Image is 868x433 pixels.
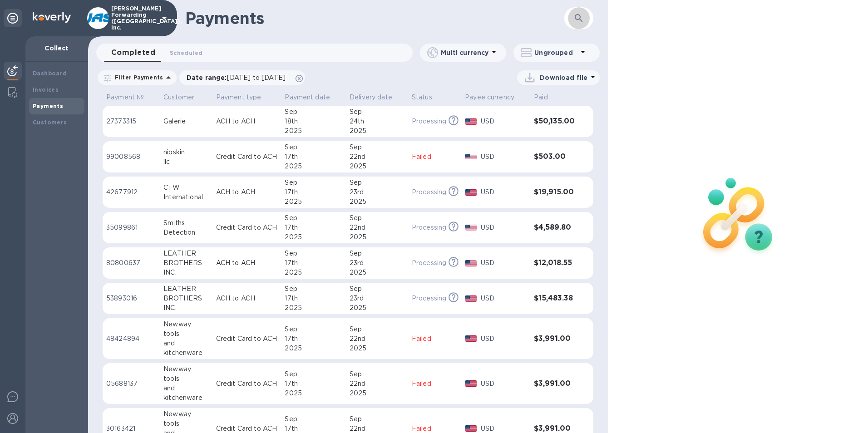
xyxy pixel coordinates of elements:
[350,126,404,136] div: 2025
[350,223,404,232] div: 22nd
[227,74,286,81] span: [DATE] to [DATE]
[350,107,404,117] div: Sep
[106,187,156,197] p: 42677912
[285,268,342,277] div: 2025
[163,409,209,419] div: Newway
[481,152,527,162] p: USD
[216,294,278,303] p: ACH to ACH
[216,93,273,102] span: Payment type
[285,152,342,162] div: 17th
[350,303,404,313] div: 2025
[163,192,209,202] div: International
[465,93,526,102] span: Payee currency
[481,334,527,344] p: USD
[187,73,290,82] p: Date range :
[350,389,404,398] div: 2025
[179,70,305,85] div: Date range:[DATE] to [DATE]
[285,162,342,171] div: 2025
[163,294,209,303] div: BROTHERS
[465,225,477,231] img: USD
[163,284,209,294] div: LEATHER
[163,303,209,313] div: INC.
[481,187,527,197] p: USD
[534,294,575,303] h3: $15,483.38
[285,294,342,303] div: 17th
[216,258,278,268] p: ACH to ACH
[534,223,575,232] h3: $4,589.80
[350,93,404,102] span: Delivery date
[163,364,209,374] div: Newway
[216,223,278,232] p: Credit Card to ACH
[534,48,577,57] p: Ungrouped
[412,93,432,102] p: Status
[163,393,209,403] div: kitchenware
[106,294,156,303] p: 53893016
[163,339,209,348] div: and
[285,414,342,424] div: Sep
[412,334,458,344] p: Failed
[163,419,209,428] div: tools
[350,268,404,277] div: 2025
[163,183,209,192] div: CTW
[106,93,144,102] p: Payment №
[163,157,209,167] div: llc
[350,162,404,171] div: 2025
[106,152,156,162] p: 99008568
[285,232,342,242] div: 2025
[285,369,342,379] div: Sep
[350,152,404,162] div: 22nd
[285,325,342,334] div: Sep
[481,379,527,389] p: USD
[534,335,575,343] h3: $3,991.00
[350,93,392,102] p: Delivery date
[33,12,71,23] img: Logo
[465,425,477,432] img: USD
[106,93,156,102] span: Payment №
[350,197,404,207] div: 2025
[285,249,342,258] div: Sep
[534,424,575,433] h3: $3,991.00
[412,93,444,102] span: Status
[285,143,342,152] div: Sep
[412,223,446,232] p: Processing
[216,152,278,162] p: Credit Card to ACH
[285,303,342,313] div: 2025
[285,284,342,294] div: Sep
[163,93,206,102] span: Customer
[285,334,342,344] div: 17th
[481,117,527,126] p: USD
[106,379,156,389] p: 05688137
[185,9,564,28] h1: Payments
[285,379,342,389] div: 17th
[163,228,209,237] div: Detection
[481,223,527,232] p: USD
[106,258,156,268] p: 80800637
[285,223,342,232] div: 17th
[216,334,278,344] p: Credit Card to ACH
[465,380,477,387] img: USD
[465,118,477,125] img: USD
[350,294,404,303] div: 23rd
[216,93,261,102] p: Payment type
[33,119,67,126] b: Customers
[350,143,404,152] div: Sep
[163,268,209,277] div: INC.
[163,148,209,157] div: nipskin
[481,258,527,268] p: USD
[163,329,209,339] div: tools
[481,294,527,303] p: USD
[216,187,278,197] p: ACH to ACH
[350,325,404,334] div: Sep
[285,117,342,126] div: 18th
[350,414,404,424] div: Sep
[534,93,560,102] span: Paid
[465,93,514,102] p: Payee currency
[350,284,404,294] div: Sep
[33,44,81,53] p: Collect
[350,334,404,344] div: 22nd
[350,117,404,126] div: 24th
[285,93,342,102] span: Payment date
[412,187,446,197] p: Processing
[111,5,157,31] p: [PERSON_NAME] Forwarding ([GEOGRAPHIC_DATA]), Inc.
[412,294,446,303] p: Processing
